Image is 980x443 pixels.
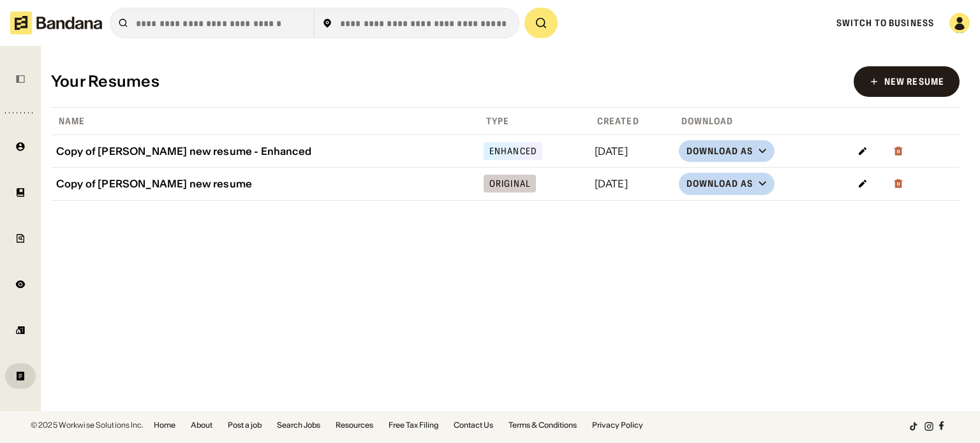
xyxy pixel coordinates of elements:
a: Privacy Policy [592,421,643,429]
a: About [191,421,212,429]
div: Your Resumes [51,73,160,91]
div: Copy of [PERSON_NAME] new resume - Enhanced [56,145,473,157]
a: Search Jobs [277,421,320,429]
a: Free Tax Filing [389,421,438,429]
div: [DATE] [595,146,669,156]
div: Download [676,115,734,127]
div: Name [54,115,85,127]
div: Type [481,115,509,127]
div: © 2025 Workwise Solutions Inc. [31,421,144,429]
div: Enhanced [489,147,537,156]
div: Original [489,179,530,188]
a: Resources [336,421,373,429]
div: Download as [687,178,753,189]
div: [DATE] [595,178,669,189]
div: Created [592,115,639,127]
a: Home [154,421,175,429]
div: Download as [687,145,753,157]
a: Terms & Conditions [509,421,577,429]
div: Copy of [PERSON_NAME] new resume [56,178,473,190]
a: Contact Us [454,421,493,429]
div: New Resume [884,77,944,86]
img: Bandana logotype [10,11,102,34]
a: Switch to Business [836,17,934,29]
a: Post a job [228,421,262,429]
